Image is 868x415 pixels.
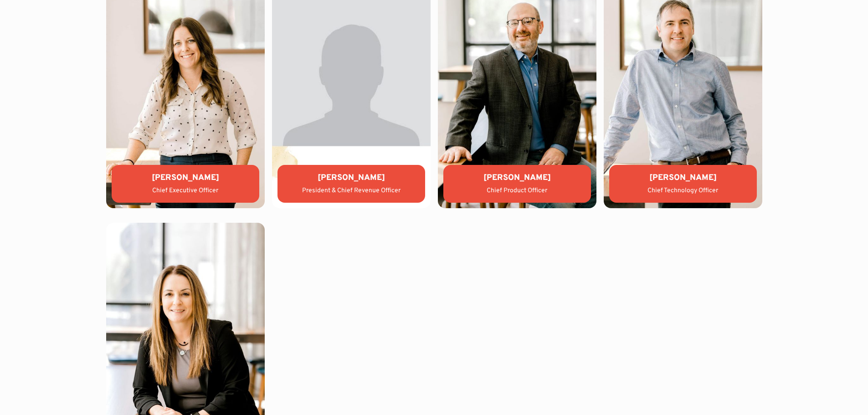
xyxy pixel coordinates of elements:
[616,186,750,195] div: Chief Technology Officer
[616,172,750,184] div: [PERSON_NAME]
[119,186,252,195] div: Chief Executive Officer
[119,172,252,184] div: [PERSON_NAME]
[285,172,418,184] div: [PERSON_NAME]
[285,186,418,195] div: President & Chief Revenue Officer
[451,186,584,195] div: Chief Product Officer
[451,172,584,184] div: [PERSON_NAME]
